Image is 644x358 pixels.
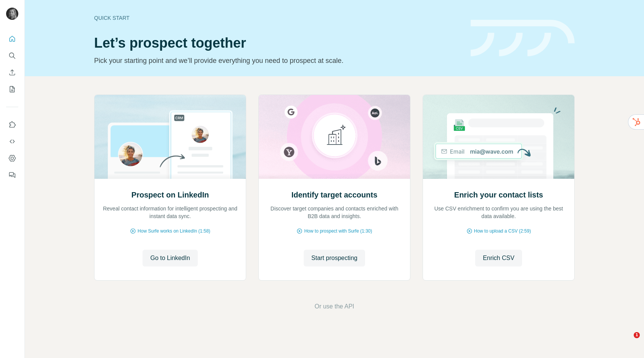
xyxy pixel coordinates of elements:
[6,32,18,46] button: Quick start
[6,118,18,132] button: Use Surfe on LinkedIn
[6,8,18,20] img: Avatar
[143,250,197,266] button: Go to LinkedIn
[94,35,461,51] h1: Let’s prospect together
[6,151,18,165] button: Dashboard
[94,55,461,66] p: Pick your starting point and we’ll provide everything you need to prospect at scale.
[304,228,372,234] span: How to prospect with Surfe (1:30)
[6,49,18,63] button: Search
[471,20,575,57] img: banner
[138,228,210,234] span: How Surfe works on LinkedIn (1:58)
[314,302,354,311] button: Or use the API
[150,254,190,263] span: Go to LinkedIn
[483,254,514,263] span: Enrich CSV
[475,250,522,266] button: Enrich CSV
[431,205,567,220] p: Use CSV enrichment to confirm you are using the best data available.
[304,250,365,266] button: Start prospecting
[102,205,238,220] p: Reveal contact information for intelligent prospecting and instant data sync.
[292,189,378,200] h2: Identify target accounts
[258,95,410,179] img: Identify target accounts
[6,66,18,79] button: Enrich CSV
[311,254,357,263] span: Start prospecting
[454,189,543,200] h2: Enrich your contact lists
[131,189,209,200] h2: Prospect on LinkedIn
[618,332,636,350] iframe: Intercom live chat
[474,228,531,234] span: How to upload a CSV (2:59)
[6,82,18,96] button: My lists
[6,168,18,182] button: Feedback
[634,332,640,338] span: 1
[266,205,402,220] p: Discover target companies and contacts enriched with B2B data and insights.
[423,95,575,179] img: Enrich your contact lists
[6,135,18,148] button: Use Surfe API
[94,95,246,179] img: Prospect on LinkedIn
[94,14,461,22] div: Quick start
